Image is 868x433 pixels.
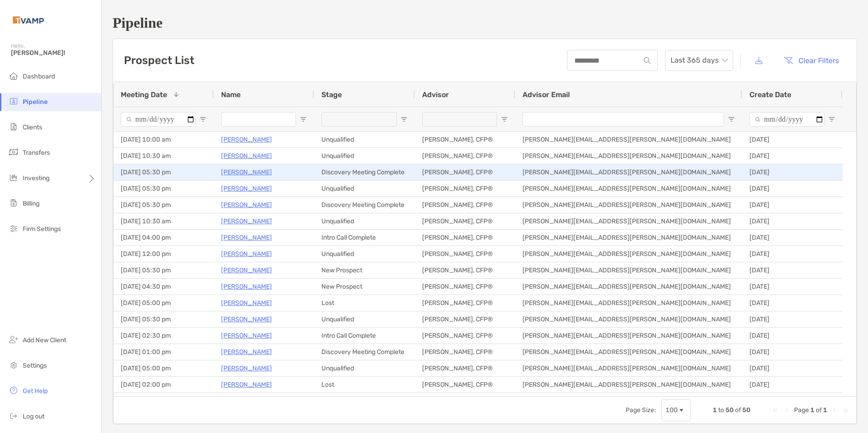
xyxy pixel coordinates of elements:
[113,213,214,229] div: [DATE] 10:30 am
[23,387,48,395] span: Get Help
[515,230,742,246] div: [PERSON_NAME][EMAIL_ADDRESS][PERSON_NAME][DOMAIN_NAME]
[113,148,214,164] div: [DATE] 10:30 am
[314,295,415,311] div: Lost
[742,279,843,295] div: [DATE]
[515,279,742,295] div: [PERSON_NAME][EMAIL_ADDRESS][PERSON_NAME][DOMAIN_NAME]
[415,246,515,262] div: [PERSON_NAME], CFP®
[199,116,207,123] button: Open Filter Menu
[113,132,214,148] div: [DATE] 10:00 am
[415,295,515,311] div: [PERSON_NAME], CFP®
[728,116,735,123] button: Open Filter Menu
[8,70,19,81] img: dashboard icon
[515,197,742,213] div: [PERSON_NAME][EMAIL_ADDRESS][PERSON_NAME][DOMAIN_NAME]
[515,148,742,164] div: [PERSON_NAME][EMAIL_ADDRESS][PERSON_NAME][DOMAIN_NAME]
[415,393,515,409] div: [PERSON_NAME], CFP®
[742,246,843,262] div: [DATE]
[221,199,272,211] p: [PERSON_NAME]
[828,116,835,123] button: Open Filter Menu
[314,230,415,246] div: Intro Call Complete
[742,262,843,278] div: [DATE]
[415,279,515,295] div: [PERSON_NAME], CFP®
[314,148,415,164] div: Unqualified
[415,197,515,213] div: [PERSON_NAME], CFP®
[515,344,742,360] div: [PERSON_NAME][EMAIL_ADDRESS][PERSON_NAME][DOMAIN_NAME]
[742,181,843,197] div: [DATE]
[8,410,19,421] img: logout icon
[300,116,307,123] button: Open Filter Menu
[314,132,415,148] div: Unqualified
[221,297,272,309] a: [PERSON_NAME]
[113,377,214,393] div: [DATE] 02:00 pm
[113,279,214,295] div: [DATE] 04:30 pm
[515,311,742,327] div: [PERSON_NAME][EMAIL_ADDRESS][PERSON_NAME][DOMAIN_NAME]
[221,90,241,99] span: Name
[415,344,515,360] div: [PERSON_NAME], CFP®
[671,50,728,70] span: Last 365 days
[742,406,750,414] span: 50
[626,406,656,414] div: Page Size:
[783,407,790,414] div: Previous Page
[121,112,196,127] input: Meeting Date Filter Input
[113,262,214,278] div: [DATE] 05:30 pm
[742,295,843,311] div: [DATE]
[23,200,39,207] span: Billing
[400,116,408,123] button: Open Filter Menu
[221,183,272,194] a: [PERSON_NAME]
[515,164,742,180] div: [PERSON_NAME][EMAIL_ADDRESS][PERSON_NAME][DOMAIN_NAME]
[113,311,214,327] div: [DATE] 05:30 pm
[113,164,214,180] div: [DATE] 05:30 pm
[415,164,515,180] div: [PERSON_NAME], CFP®
[8,223,19,234] img: firm-settings icon
[661,399,691,421] div: Page Size
[742,197,843,213] div: [DATE]
[221,330,272,341] a: [PERSON_NAME]
[221,363,272,374] a: [PERSON_NAME]
[221,346,272,358] a: [PERSON_NAME]
[23,174,49,182] span: Investing
[23,98,48,106] span: Pipeline
[113,230,214,246] div: [DATE] 04:00 pm
[221,265,272,276] p: [PERSON_NAME]
[121,90,167,99] span: Meeting Date
[221,112,296,127] input: Name Filter Input
[221,379,272,390] a: [PERSON_NAME]
[23,362,47,369] span: Settings
[742,132,843,148] div: [DATE]
[823,406,827,414] span: 1
[750,90,791,99] span: Create Date
[725,406,734,414] span: 50
[415,311,515,327] div: [PERSON_NAME], CFP®
[742,213,843,229] div: [DATE]
[515,393,742,409] div: [PERSON_NAME][EMAIL_ADDRESS][PERSON_NAME][DOMAIN_NAME]
[314,213,415,229] div: Unqualified
[415,181,515,197] div: [PERSON_NAME], CFP®
[422,90,449,99] span: Advisor
[221,167,272,178] a: [PERSON_NAME]
[713,406,717,414] span: 1
[221,248,272,260] p: [PERSON_NAME]
[415,148,515,164] div: [PERSON_NAME], CFP®
[8,334,19,345] img: add_new_client icon
[742,344,843,360] div: [DATE]
[777,50,846,70] button: Clear Filters
[666,406,678,414] div: 100
[515,262,742,278] div: [PERSON_NAME][EMAIL_ADDRESS][PERSON_NAME][DOMAIN_NAME]
[23,225,61,233] span: Firm Settings
[415,377,515,393] div: [PERSON_NAME], CFP®
[831,407,838,414] div: Next Page
[718,406,724,414] span: to
[23,73,55,80] span: Dashboard
[501,116,508,123] button: Open Filter Menu
[8,385,19,396] img: get-help icon
[221,232,272,243] a: [PERSON_NAME]
[221,281,272,292] a: [PERSON_NAME]
[11,4,46,36] img: Zoe Logo
[314,311,415,327] div: Unqualified
[742,393,843,409] div: [DATE]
